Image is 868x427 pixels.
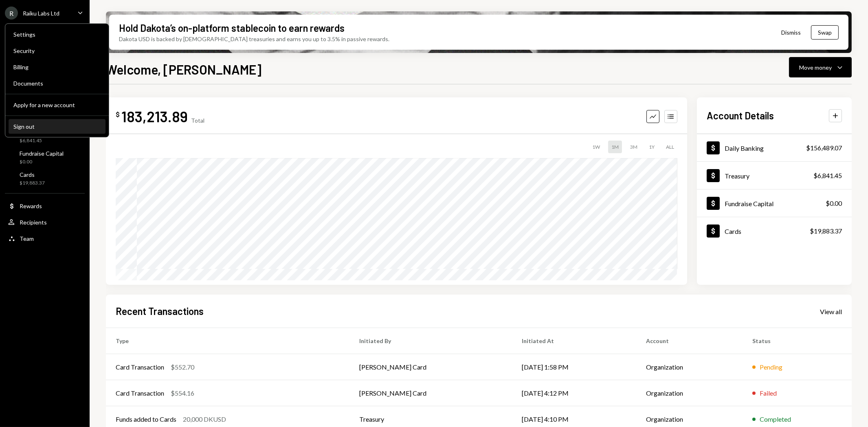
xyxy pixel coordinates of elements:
[13,47,101,54] div: Security
[171,388,194,398] div: $554.16
[697,162,852,189] a: Treasury$6,841.45
[13,31,101,38] div: Settings
[20,171,45,178] div: Cards
[116,110,120,119] div: $
[23,10,59,17] div: Raiku Labs Ltd
[20,150,64,157] div: Fundraise Capital
[789,57,852,77] button: Move money
[5,231,85,246] a: Team
[13,101,101,108] div: Apply for a new account
[5,147,85,167] a: Fundraise Capital$0.00
[636,354,743,380] td: Organization
[820,308,842,316] div: View all
[349,328,512,354] th: Initiated By
[116,414,176,424] div: Funds added to Cards
[121,107,188,125] div: 183,213.89
[697,217,852,244] a: Cards$19,883.37
[106,328,349,354] th: Type
[512,354,636,380] td: [DATE] 1:58 PM
[799,63,832,72] div: Move money
[725,200,774,207] div: Fundraise Capital
[9,76,105,90] a: Documents
[13,123,101,130] div: Sign out
[5,215,85,229] a: Recipients
[512,328,636,354] th: Initiated At
[608,141,622,153] div: 1M
[171,362,194,372] div: $552.70
[13,80,101,87] div: Documents
[116,388,164,398] div: Card Transaction
[9,27,105,42] a: Settings
[20,202,42,209] div: Rewards
[760,388,777,398] div: Failed
[5,198,85,213] a: Rewards
[760,414,791,424] div: Completed
[119,35,389,43] div: Dakota USD is backed by [DEMOGRAPHIC_DATA] treasuries and earns you up to 3.5% in passive rewards.
[5,169,85,188] a: Cards$19,883.37
[820,307,842,316] a: View all
[760,362,782,372] div: Pending
[813,171,842,180] div: $6,841.45
[116,304,204,318] h2: Recent Transactions
[743,328,852,354] th: Status
[725,227,741,235] div: Cards
[20,235,34,242] div: Team
[725,172,749,180] div: Treasury
[512,380,636,406] td: [DATE] 4:12 PM
[771,23,811,42] button: Dismiss
[589,141,603,153] div: 1W
[5,7,18,20] div: R
[636,328,743,354] th: Account
[810,226,842,236] div: $19,883.37
[9,43,105,58] a: Security
[349,380,512,406] td: [PERSON_NAME] Card
[9,119,105,134] button: Sign out
[627,141,641,153] div: 3M
[9,98,105,112] button: Apply for a new account
[697,134,852,161] a: Daily Banking$156,489.07
[116,362,164,372] div: Card Transaction
[20,158,64,165] div: $0.00
[811,25,839,40] button: Swap
[707,109,774,122] h2: Account Details
[106,61,261,77] h1: Welcome, [PERSON_NAME]
[646,141,658,153] div: 1Y
[20,219,47,226] div: Recipients
[9,59,105,74] a: Billing
[349,354,512,380] td: [PERSON_NAME] Card
[806,143,842,153] div: $156,489.07
[697,189,852,217] a: Fundraise Capital$0.00
[183,414,226,424] div: 20,000 DKUSD
[663,141,677,153] div: ALL
[725,144,764,152] div: Daily Banking
[13,64,101,70] div: Billing
[119,21,345,35] div: Hold Dakota’s on-platform stablecoin to earn rewards
[191,117,204,124] div: Total
[826,198,842,208] div: $0.00
[636,380,743,406] td: Organization
[20,180,45,187] div: $19,883.37
[20,137,42,144] div: $6,841.45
